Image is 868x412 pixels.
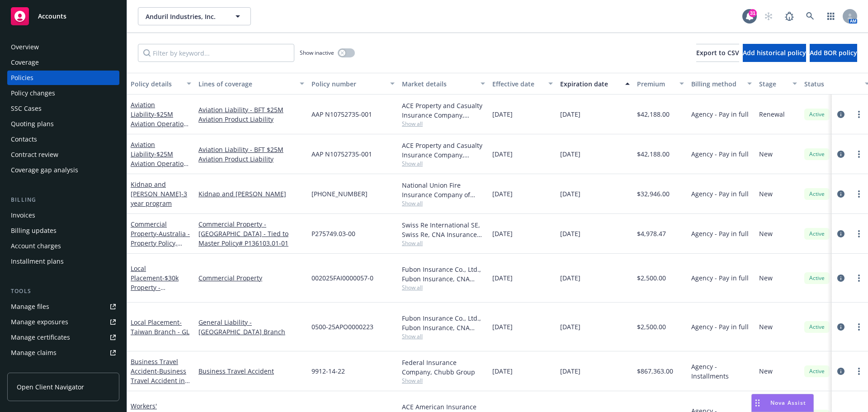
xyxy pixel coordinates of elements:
span: [DATE] [560,149,580,159]
a: Manage certificates [7,330,119,345]
span: AAP N10752735-001 [311,149,372,159]
a: Quoting plans [7,117,119,131]
div: Billing method [691,79,742,89]
span: Show all [402,239,485,247]
div: Coverage [11,55,39,70]
span: Anduril Industries, Inc. [146,12,224,21]
a: more [854,189,864,199]
a: Aviation Liability - BFT $25M Aviation Product Liability [198,145,304,164]
span: Show all [402,160,485,167]
div: Billing [7,195,119,204]
button: Nova Assist [751,394,814,412]
a: Manage claims [7,346,119,360]
a: circleInformation [835,109,846,120]
span: [DATE] [492,229,513,238]
span: $4,978.47 [637,229,666,238]
a: Switch app [822,7,840,25]
div: Fubon Insurance Co., Ltd., Fubon Insurance, CNA Insurance (International) [402,265,485,284]
input: Filter by keyword... [138,44,294,62]
span: Accounts [38,13,66,20]
a: more [854,228,864,239]
span: Export to CSV [696,48,739,57]
span: Agency - Installments [691,362,752,381]
span: $2,500.00 [637,322,666,331]
span: 9912-14-22 [311,366,345,376]
span: Manage exposures [7,315,119,329]
a: more [854,109,864,120]
span: $42,188.00 [637,149,670,159]
a: Contacts [7,132,119,147]
span: $42,188.00 [637,109,670,119]
a: Local Placement [131,264,188,311]
span: [DATE] [492,322,513,331]
a: Aviation Liability [131,140,188,206]
a: Account charges [7,239,119,253]
div: Manage BORs [11,361,53,375]
a: Installment plans [7,254,119,269]
div: Stage [759,79,787,89]
a: Kidnap and [PERSON_NAME] [131,180,187,208]
span: [DATE] [492,273,513,283]
a: circleInformation [835,322,846,332]
div: Contract review [11,147,58,162]
span: New [759,149,773,159]
a: Coverage gap analysis [7,163,119,177]
div: Overview [11,40,39,54]
a: Manage files [7,299,119,314]
a: circleInformation [835,273,846,284]
div: Premium [637,79,674,89]
div: ACE Property and Casualty Insurance Company, Chubb Group [402,101,485,120]
span: New [759,322,773,331]
div: Manage claims [11,346,57,360]
span: [DATE] [560,189,580,199]
div: Market details [402,79,475,89]
div: Swiss Re International SE, Swiss Re, CNA Insurance (International) [402,220,485,239]
button: Add historical policy [743,44,806,62]
span: [DATE] [560,229,580,238]
span: Renewal [759,109,785,119]
span: [DATE] [492,149,513,159]
div: Effective date [492,79,543,89]
div: National Union Fire Insurance Company of [GEOGRAPHIC_DATA], [GEOGRAPHIC_DATA], AIG, RT Specialty ... [402,180,485,199]
button: Expiration date [557,73,633,95]
div: Lines of coverage [198,79,294,89]
a: circleInformation [835,149,846,160]
div: Tools [7,287,119,296]
a: Business Travel Accident [198,366,304,376]
div: Federal Insurance Company, Chubb Group [402,358,485,377]
span: Nova Assist [770,399,806,407]
span: Agency - Pay in full [691,149,749,159]
button: Premium [633,73,688,95]
span: [DATE] [560,322,580,331]
span: New [759,189,773,199]
span: [DATE] [492,189,513,199]
span: [DATE] [492,109,513,119]
span: New [759,273,773,283]
div: 31 [749,9,757,17]
span: New [759,229,773,238]
a: Start snowing [759,7,778,25]
span: Agency - Pay in full [691,189,749,199]
span: [PHONE_NUMBER] [311,189,368,199]
button: Anduril Industries, Inc. [138,7,251,25]
a: circleInformation [835,366,846,377]
span: Show all [402,332,485,340]
button: Export to CSV [696,44,739,62]
span: Agency - Pay in full [691,273,749,283]
span: [DATE] [492,366,513,376]
a: Report a Bug [780,7,798,25]
a: Coverage [7,55,119,70]
a: SSC Cases [7,101,119,116]
div: Policies [11,71,33,85]
a: Search [801,7,819,25]
span: Active [808,367,826,375]
button: Billing method [688,73,755,95]
div: Coverage gap analysis [11,163,78,177]
a: Billing updates [7,223,119,238]
span: Active [808,274,826,282]
div: Contacts [11,132,37,147]
span: Open Client Navigator [17,382,84,392]
a: circleInformation [835,228,846,239]
span: $2,500.00 [637,273,666,283]
button: Policy number [308,73,398,95]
